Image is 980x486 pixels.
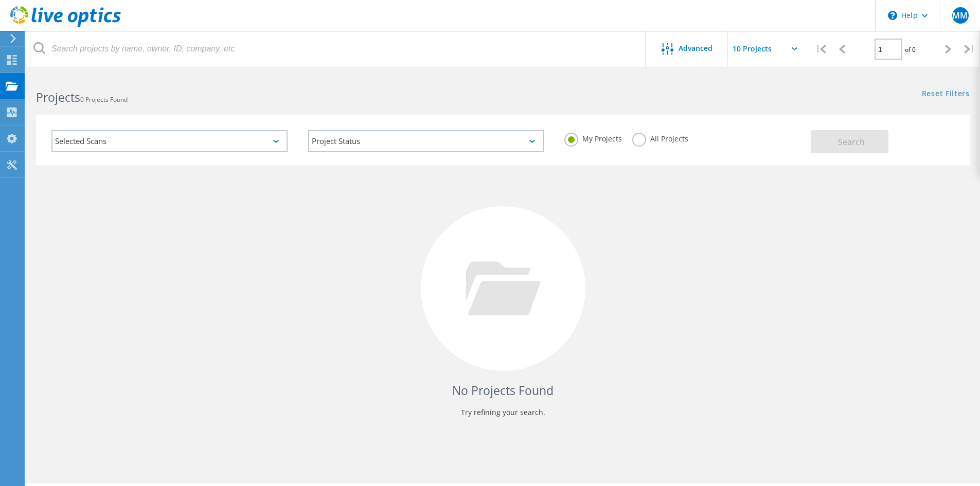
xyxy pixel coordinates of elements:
[308,130,544,152] div: Project Status
[26,31,646,67] input: Search projects by name, owner, ID, company, etc
[36,89,80,105] b: Projects
[959,31,980,67] div: |
[51,130,288,152] div: Selected Scans
[46,382,959,399] h4: No Projects Found
[632,133,688,142] label: All Projects
[10,22,121,29] a: Live Optics Dashboard
[811,130,888,153] button: Search
[905,45,916,54] span: of 0
[838,136,865,148] span: Search
[564,133,622,142] label: My Projects
[888,11,897,20] svg: \n
[80,95,128,104] span: 0 Projects Found
[810,31,831,67] div: |
[922,90,970,99] a: Reset Filters
[46,404,959,421] p: Try refining your search.
[952,11,968,20] span: MM
[679,45,712,52] span: Advanced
